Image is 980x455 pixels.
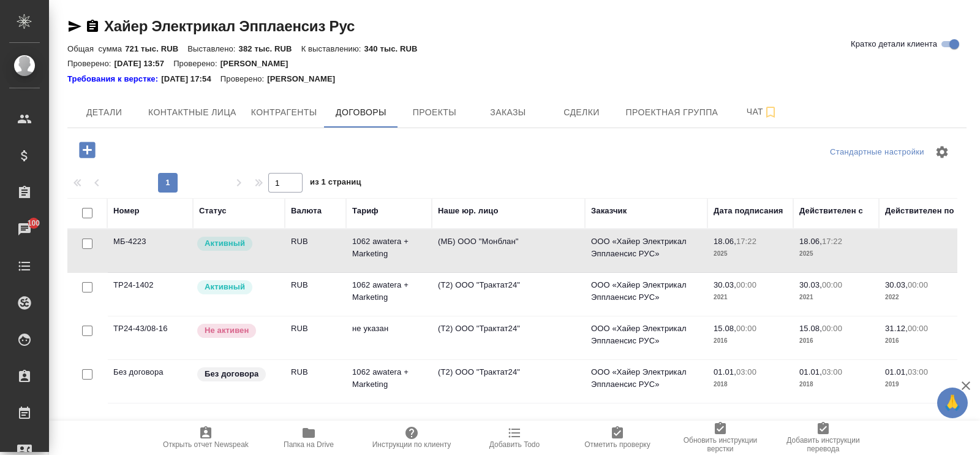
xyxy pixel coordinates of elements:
p: 30.03, [714,280,736,289]
p: [DATE] 17:54 [161,73,221,85]
td: ТР24-1402 [107,273,193,316]
span: Проектная группа [625,105,718,120]
button: Папка на Drive [257,421,360,455]
p: 31.12, [885,324,908,333]
p: Без договора [205,368,258,380]
td: RUB [285,316,346,359]
p: [PERSON_NAME] [221,59,298,68]
p: 2016 [714,335,787,347]
a: Требования к верстке: [67,73,161,85]
span: Открыть отчет Newspeak [163,440,249,449]
p: 2019 [885,378,959,391]
div: Статус [199,205,227,217]
div: Тариф [352,205,379,217]
p: 15.08, [714,324,736,333]
button: Скопировать ссылку для ЯМессенджера [67,19,82,34]
p: ООО «Хайер Электрикал Эпплаенсис РУС» [591,279,701,304]
span: Добавить Todo [489,440,540,449]
button: Добавить Todo [463,421,566,455]
td: 1062 awatera + Marketing [346,273,432,316]
div: Заказчик [591,205,627,217]
a: Хайер Электрикал Эпплаенсиз Рус [104,18,355,34]
p: Общая сумма [67,44,125,53]
div: Валюта [291,205,322,217]
span: 🙏 [942,390,963,416]
p: Проверено: [67,59,115,68]
span: Обновить инструкции верстки [676,436,764,453]
span: Кратко детали клиента [851,38,937,50]
p: [DATE] 13:57 [115,59,174,68]
td: (Т2) ООО "Трактат24" [432,360,585,403]
td: RUB [285,229,346,272]
div: Наше юр. лицо [438,205,499,217]
p: 00:00 [736,280,756,289]
p: 00:00 [822,280,842,289]
p: 01.01, [799,367,822,377]
p: 30.03, [885,280,908,289]
span: Добавить инструкции перевода [779,436,867,453]
p: 2018 [799,378,873,391]
span: Контактные лица [148,105,236,120]
p: 18.06, [714,237,736,246]
p: 00:00 [908,280,928,289]
td: ТР24-43/08-16 [107,316,193,359]
p: 2025 [714,248,787,260]
td: МБ-4223 [107,229,193,272]
p: 2021 [714,291,787,304]
div: Действителен по [885,205,954,217]
p: ООО «Хайер Электрикал Эпплаенсис РУС» [591,366,701,391]
p: Активный [205,281,245,293]
button: Отметить проверку [566,421,669,455]
p: 382 тыс. RUB [239,44,301,53]
p: 2022 [885,291,959,304]
p: 2025 [799,248,873,260]
span: Инструкции по клиенту [372,440,451,449]
p: 03:00 [736,367,756,377]
span: Сделки [552,105,611,120]
p: ООО «Хайер Электрикал Эпплаенсис РУС» [591,235,701,260]
p: Выставлено: [187,44,238,53]
button: 🙏 [937,388,968,418]
p: 15.08, [799,324,822,333]
button: Инструкции по клиенту [360,421,463,455]
p: 00:00 [908,324,928,333]
p: [PERSON_NAME] [267,73,344,85]
p: 2016 [885,335,959,347]
span: Отметить проверку [584,440,650,449]
td: (Т2) ООО "Трактат24" [432,316,585,359]
svg: Подписаться [763,105,778,120]
div: Действителен с [799,205,863,217]
span: Проекты [405,105,464,120]
p: Проверено: [221,73,268,85]
td: не указан [346,316,432,359]
p: 2018 [714,378,787,391]
td: (МБ) ООО "Монблан" [432,229,585,272]
button: Обновить инструкции верстки [669,421,772,455]
p: ООО «Хайер Электрикал Эпплаенсис РУС» [591,323,701,347]
p: 00:00 [736,324,756,333]
span: Договоры [331,105,390,120]
p: 721 тыс. RUB [125,44,187,53]
p: 03:00 [822,367,842,377]
td: 1062 awatera + Marketing [346,229,432,272]
span: Чат [733,104,791,120]
p: 01.01, [885,367,908,377]
p: 00:00 [822,324,842,333]
td: RUB [285,360,346,403]
div: Номер [113,205,140,217]
span: Контрагенты [251,105,317,120]
button: Скопировать ссылку [85,19,100,34]
span: Папка на Drive [284,440,334,449]
p: 2021 [799,291,873,304]
td: Без договора [107,360,193,403]
span: Заказы [478,105,537,120]
p: 340 тыс. RUB [364,44,427,53]
span: Настроить таблицу [927,137,957,167]
button: Добавить инструкции перевода [772,421,875,455]
div: Нажми, чтобы открыть папку с инструкцией [67,73,161,85]
div: Дата подписания [714,205,783,217]
td: RUB [285,273,346,316]
p: Проверено: [173,59,221,68]
p: 2016 [799,335,873,347]
p: 18.06, [799,237,822,246]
